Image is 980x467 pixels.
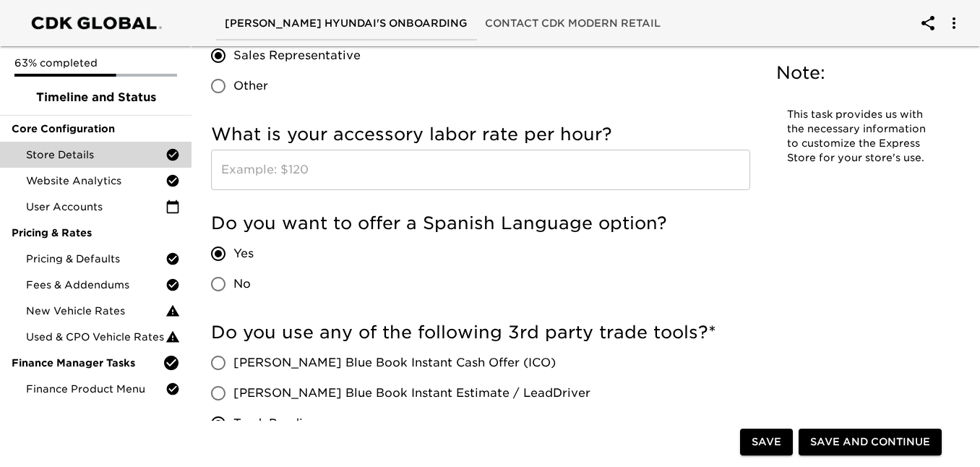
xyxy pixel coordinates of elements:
[787,108,928,166] p: This task provides us with the necessary information to customize the Express Store for your stor...
[26,173,166,188] span: Website Analytics
[911,6,945,40] button: account of current user
[233,245,254,262] span: Yes
[799,429,942,456] button: Save and Continue
[12,226,180,240] span: Pricing & Rates
[233,354,556,372] span: [PERSON_NAME] Blue Book Instant Cash Offer (ICO)
[14,56,177,70] p: 63% completed
[211,123,750,146] h5: What is your accessory labor rate per hour?
[740,429,793,456] button: Save
[26,278,166,292] span: Fees & Addendums
[225,14,468,33] span: [PERSON_NAME] Hyundai's Onboarding
[211,321,750,344] h5: Do you use any of the following 3rd party trade tools?
[26,147,166,162] span: Store Details
[26,200,166,214] span: User Accounts
[12,356,163,370] span: Finance Manager Tasks
[752,434,781,452] span: Save
[26,330,166,344] span: Used & CPO Vehicle Rates
[233,275,251,293] span: No
[211,212,750,235] h5: Do you want to offer a Spanish Language option?
[810,434,930,452] span: Save and Continue
[12,121,180,136] span: Core Configuration
[485,14,661,33] span: Contact CDK Modern Retail
[26,304,166,318] span: New Vehicle Rates
[26,252,166,266] span: Pricing & Defaults
[211,150,750,190] input: Example: $120
[776,61,939,85] h5: Note:
[26,382,166,396] span: Finance Product Menu
[12,89,180,106] span: Timeline and Status
[233,77,268,95] span: Other
[233,385,590,402] span: [PERSON_NAME] Blue Book Instant Estimate / LeadDriver
[233,415,318,432] span: TradePending
[233,47,361,64] span: Sales Representative
[937,6,971,40] button: account of current user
